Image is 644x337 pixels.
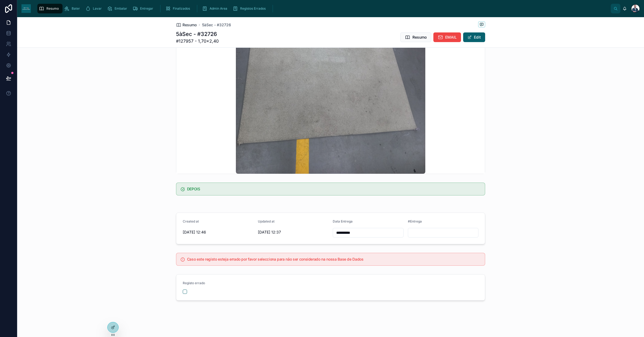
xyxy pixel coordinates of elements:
[463,32,485,42] button: Edit
[37,4,63,13] a: Resumo
[183,219,199,223] span: Created at
[210,6,227,11] span: Admin Area
[333,219,353,223] span: Data Entrega
[412,35,427,40] span: Resumo
[105,4,131,13] a: Embalar
[183,281,205,285] span: Registo errado
[176,38,219,44] span: #127957 - 1,70×2,40
[84,4,105,13] a: Lavar
[176,22,197,28] a: Resumo
[63,4,84,13] a: Bater
[240,6,266,11] span: Registos Errados
[187,257,481,261] h5: Caso este registo esteja errado por favor selecciona para não ser considerado na nossa Base de Dados
[200,4,231,13] a: Admin Area
[115,6,127,11] span: Embalar
[183,229,254,235] span: [DATE] 12:46
[433,32,461,42] button: EMAIL
[176,30,219,38] h1: 5àSec - #32726
[182,22,197,28] span: Resumo
[400,32,431,42] button: Resumo
[164,4,194,13] a: Finalizados
[72,6,80,11] span: Bater
[445,35,457,40] span: EMAIL
[173,6,190,11] span: Finalizados
[408,219,422,223] span: #Entrega
[258,219,275,223] span: Updated at
[46,6,59,11] span: Resumo
[258,229,329,235] span: [DATE] 12:37
[21,4,31,13] img: App logo
[187,187,481,191] h5: DEPOIS
[231,4,269,13] a: Registos Errados
[93,6,102,11] span: Lavar
[140,6,153,11] span: Entregar
[202,22,231,28] a: 5àSec - #32726
[35,3,611,14] div: scrollable content
[131,4,157,13] a: Entregar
